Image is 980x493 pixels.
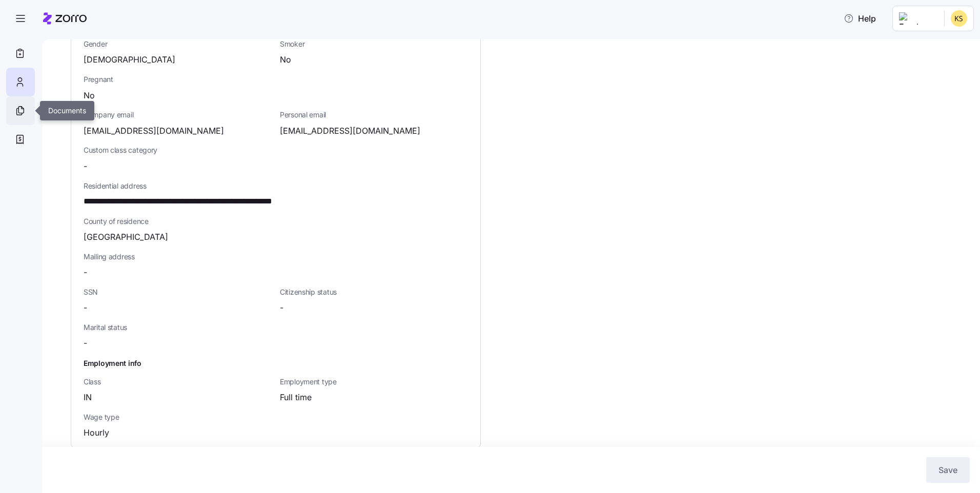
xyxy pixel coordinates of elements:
span: Pregnant [84,74,468,85]
span: Gender [84,39,272,49]
span: No [280,53,291,66]
span: - [84,337,87,350]
span: Save [938,464,957,476]
span: Citizenship status [280,287,468,297]
span: [DEMOGRAPHIC_DATA] [84,53,175,66]
span: [GEOGRAPHIC_DATA] [84,231,168,243]
span: Wage type [84,412,272,422]
span: Help [844,12,876,25]
span: Company email [84,110,272,120]
span: - [84,160,87,173]
button: Help [835,8,884,29]
span: Mailing address [84,252,468,262]
span: Personal email [280,110,468,120]
span: County of residence [84,216,468,227]
span: IN [84,391,92,404]
span: SSN [84,287,272,297]
span: [EMAIL_ADDRESS][DOMAIN_NAME] [84,125,224,137]
img: Employer logo [899,12,936,25]
span: Smoker [280,39,468,49]
span: Residential address [84,181,468,191]
span: Employment type [280,377,468,387]
h1: Employment info [84,358,468,368]
span: - [280,301,283,314]
button: Save [926,457,970,483]
span: Full time [280,391,312,404]
span: - [84,266,87,279]
span: No [84,89,95,102]
span: [EMAIL_ADDRESS][DOMAIN_NAME] [280,125,420,137]
span: Marital status [84,322,272,333]
span: Custom class category [84,145,272,155]
span: Class [84,377,272,387]
span: - [84,301,87,314]
img: 4f5371ac34beed534696a2210a9ca926 [951,10,967,27]
span: Hourly [84,426,109,439]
